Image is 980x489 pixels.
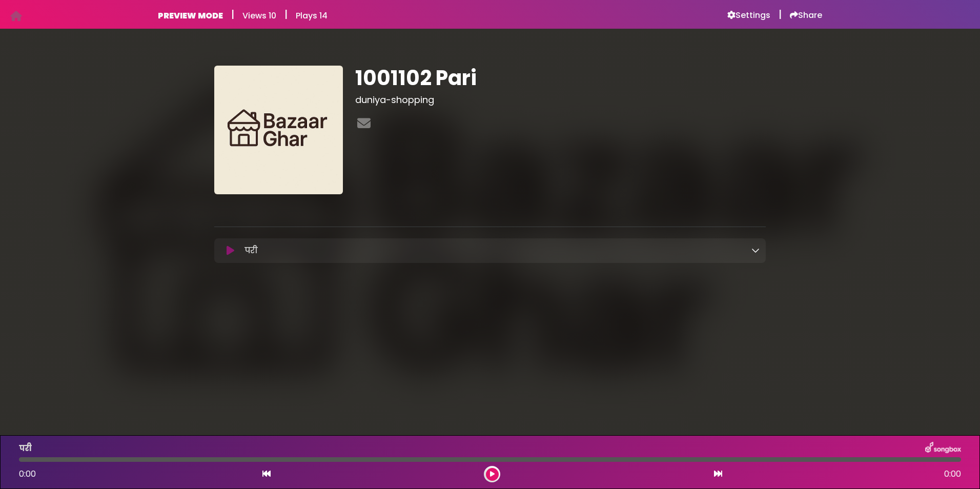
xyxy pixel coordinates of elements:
h6: Views 10 [242,11,276,21]
h5: | [779,8,782,21]
h3: duniya-shopping [355,94,766,106]
h6: PREVIEW MODE [158,11,223,21]
h5: | [284,8,288,21]
img: 4vGZ4QXSguwBTn86kXf1 [214,66,343,194]
h1: 1001102 Pari [355,66,766,90]
h6: Plays 14 [296,11,328,21]
p: परी [244,244,258,257]
a: Share [790,10,822,21]
h5: | [231,8,234,21]
a: Settings [727,10,770,21]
